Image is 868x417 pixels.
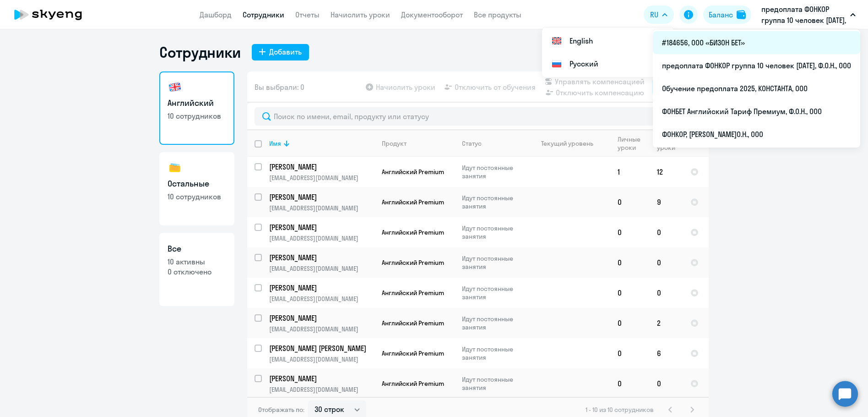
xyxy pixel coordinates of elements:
[551,58,562,69] img: Русский
[709,9,733,20] div: Баланс
[269,343,374,353] a: [PERSON_NAME] [PERSON_NAME]
[168,160,182,175] img: others
[610,278,650,308] td: 0
[269,234,374,242] p: [EMAIL_ADDRESS][DOMAIN_NAME]
[650,308,683,338] td: 2
[462,139,482,148] div: Статус
[269,343,373,353] p: [PERSON_NAME] [PERSON_NAME]
[610,157,650,187] td: 1
[269,139,281,148] div: Имя
[269,222,373,232] p: [PERSON_NAME]
[618,135,649,152] div: Личные уроки
[542,27,674,77] ul: RU
[269,252,374,263] a: [PERSON_NAME]
[269,283,374,293] a: [PERSON_NAME]
[159,233,234,306] a: Все10 активны0 отключено
[382,379,444,388] span: Английский Premium
[650,278,683,308] td: 0
[610,187,650,217] td: 0
[269,192,374,202] a: [PERSON_NAME]
[737,10,746,19] img: balance
[168,267,226,277] p: 0 отключено
[610,247,650,278] td: 0
[650,247,683,278] td: 0
[541,139,593,148] div: Текущий уровень
[586,406,654,414] span: 1 - 10 из 10 сотрудников
[650,9,658,20] span: RU
[462,194,525,210] p: Идут постоянные занятия
[652,79,701,95] button: Фильтр
[382,289,444,297] span: Английский Premium
[331,10,390,19] a: Начислить уроки
[610,368,650,399] td: 0
[382,139,407,148] div: Продукт
[159,71,234,145] a: Английский10 сотрудников
[618,135,643,152] div: Личные уроки
[462,375,525,392] p: Идут постоянные занятия
[159,152,234,225] a: Остальные10 сотрудников
[295,10,320,19] a: Отчеты
[382,258,444,267] span: Английский Premium
[703,5,751,24] a: Балансbalance
[255,107,701,126] input: Поиск по имени, email, продукту или статусу
[269,192,373,202] p: [PERSON_NAME]
[474,10,521,19] a: Все продукты
[269,139,374,148] div: Имя
[269,373,374,384] a: [PERSON_NAME]
[269,252,373,263] p: [PERSON_NAME]
[610,338,650,368] td: 0
[462,224,525,241] p: Идут постоянные занятия
[168,192,226,202] p: 10 сотрудников
[168,97,226,109] h3: Английский
[650,217,683,247] td: 0
[382,168,444,176] span: Английский Premium
[382,228,444,236] span: Английский Premium
[382,319,444,327] span: Английский Premium
[269,204,374,212] p: [EMAIL_ADDRESS][DOMAIN_NAME]
[252,44,309,60] button: Добавить
[168,111,226,121] p: 10 сотрудников
[243,10,284,19] a: Сотрудники
[269,313,374,323] a: [PERSON_NAME]
[462,139,525,148] div: Статус
[269,373,373,384] p: [PERSON_NAME]
[650,338,683,368] td: 6
[650,368,683,399] td: 0
[269,264,374,273] p: [EMAIL_ADDRESS][DOMAIN_NAME]
[551,35,562,46] img: English
[462,285,525,301] p: Идут постоянные занятия
[650,187,683,217] td: 9
[401,10,463,19] a: Документооборот
[650,157,683,187] td: 12
[269,46,302,57] div: Добавить
[269,385,374,394] p: [EMAIL_ADDRESS][DOMAIN_NAME]
[462,345,525,362] p: Идут постоянные занятия
[269,325,374,333] p: [EMAIL_ADDRESS][DOMAIN_NAME]
[159,43,241,61] h1: Сотрудники
[610,308,650,338] td: 0
[168,243,226,255] h3: Все
[269,283,373,293] p: [PERSON_NAME]
[653,29,860,148] ul: RU
[761,4,846,26] p: предоплата ФОНКОР группа 10 человек [DATE], Ф.О.Н., ООО
[757,4,860,26] button: предоплата ФОНКОР группа 10 человек [DATE], Ф.О.Н., ООО
[269,295,374,303] p: [EMAIL_ADDRESS][DOMAIN_NAME]
[269,222,374,232] a: [PERSON_NAME]
[168,178,226,190] h3: Остальные
[532,139,610,148] div: Текущий уровень
[255,82,304,93] span: Вы выбрали: 0
[462,164,525,180] p: Идут постоянные занятия
[269,355,374,363] p: [EMAIL_ADDRESS][DOMAIN_NAME]
[168,257,226,267] p: 10 активны
[462,315,525,331] p: Идут постоянные занятия
[382,139,454,148] div: Продукт
[269,174,374,182] p: [EMAIL_ADDRESS][DOMAIN_NAME]
[644,5,674,24] button: RU
[269,162,373,172] p: [PERSON_NAME]
[382,349,444,357] span: Английский Premium
[269,313,373,323] p: [PERSON_NAME]
[610,217,650,247] td: 0
[269,162,374,172] a: [PERSON_NAME]
[258,406,304,414] span: Отображать по:
[462,254,525,271] p: Идут постоянные занятия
